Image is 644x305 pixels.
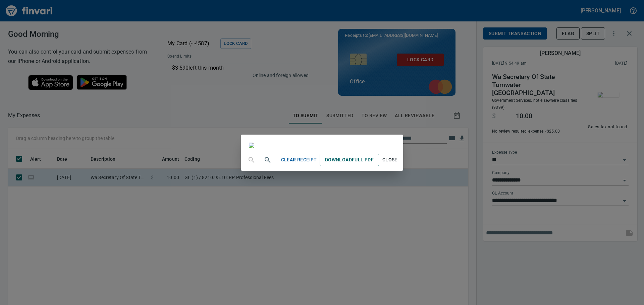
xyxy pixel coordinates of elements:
a: DownloadFull PDF [320,154,379,166]
span: Close [382,156,398,164]
button: Clear Receipt [278,154,320,166]
button: Close [379,154,400,166]
span: Clear Receipt [281,156,317,164]
img: receipts%2Ftapani%2F2025-10-06%2Fqp92ZZ3oooXXrn8OLNgL5LOA0Te2__k3slly4vVG72i2TA4cZ5_2.jpg [249,143,254,148]
span: Download Full PDF [325,156,374,164]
